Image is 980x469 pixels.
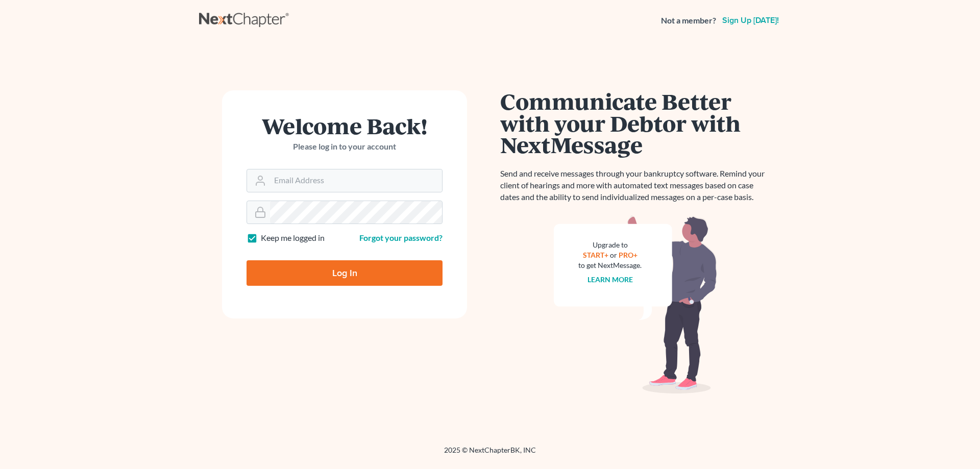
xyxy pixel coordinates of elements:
[500,90,771,156] h1: Communicate Better with your Debtor with NextMessage
[578,260,642,270] div: to get NextMessage.
[578,240,642,250] div: Upgrade to
[359,233,443,242] a: Forgot your password?
[247,260,443,286] input: Log In
[661,15,716,27] strong: Not a member?
[720,16,781,24] a: Sign up [DATE]!
[554,215,717,394] img: nextmessage_bg-59042aed3d76b12b5cd301f8e5b87938c9018125f34e5fa2b7a6b67550977c72.svg
[270,169,442,192] input: Email Address
[247,115,443,137] h1: Welcome Back!
[619,251,638,259] a: PRO+
[587,275,633,284] a: Learn more
[247,141,443,153] p: Please log in to your account
[583,251,608,259] a: START+
[500,168,771,203] p: Send and receive messages through your bankruptcy software. Remind your client of hearings and mo...
[261,232,325,244] label: Keep me logged in
[610,251,617,259] span: or
[199,445,781,463] div: 2025 © NextChapterBK, INC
